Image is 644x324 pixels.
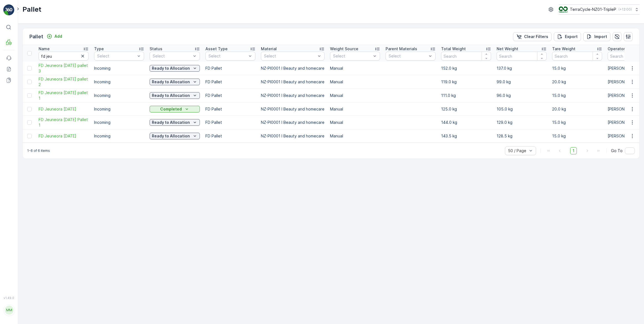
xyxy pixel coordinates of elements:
[608,46,625,52] p: Operator
[91,116,147,129] td: Incoming
[327,89,383,102] td: Manual
[264,53,316,59] p: Select
[441,46,466,52] p: Total Weight
[327,129,383,143] td: Manual
[497,46,518,52] p: Net Weight
[160,106,182,112] p: Completed
[27,93,32,98] div: Toggle Row Selected
[258,62,327,75] td: NZ-PI0001 I Beauty and homecare
[389,53,427,59] p: Select
[513,32,552,41] button: Clear Filters
[438,75,494,89] td: 119.0 kg
[91,89,147,102] td: Incoming
[258,116,327,129] td: NZ-PI0001 I Beauty and homecare
[203,75,258,89] td: FD Pallet
[91,102,147,116] td: Incoming
[152,66,190,71] p: Ready to Allocation
[39,52,89,61] input: Search
[208,53,247,59] p: Select
[438,62,494,75] td: 152.0 kg
[27,80,32,84] div: Toggle Row Selected
[150,119,200,126] button: Ready to Allocation
[438,102,494,116] td: 125.0 kg
[22,5,41,14] p: Pallet
[97,53,135,59] p: Select
[150,46,162,52] p: Status
[494,89,549,102] td: 96.0 kg
[549,75,605,89] td: 20.0 kg
[438,89,494,102] td: 111.0 kg
[258,102,327,116] td: NZ-PI0001 I Beauty and homecare
[327,75,383,89] td: Manual
[327,62,383,75] td: Manual
[549,116,605,129] td: 15.0 kg
[494,62,549,75] td: 137.0 kg
[150,65,200,72] button: Ready to Allocation
[494,75,549,89] td: 99.0 kg
[618,7,632,12] p: ( +12:00 )
[152,120,190,125] p: Ready to Allocation
[44,33,64,40] button: Add
[203,62,258,75] td: FD Pallet
[549,62,605,75] td: 15.0 kg
[494,129,549,143] td: 128.5 kg
[565,34,578,39] p: Export
[39,117,89,128] span: FD Jeuneora [DATE] Pallet 1
[524,34,548,39] p: Clear Filters
[570,147,577,154] span: 1
[39,90,89,101] a: FD Jeuneora 8.1.2024 pallet 1
[39,76,89,87] a: FD Jeuneora 8.1.2024 pallet 2
[39,46,50,52] p: Name
[494,102,549,116] td: 105.0 kg
[441,52,491,61] input: Search
[39,63,89,74] span: FD Jeuneora [DATE] pallet 3
[29,33,43,41] p: Pallet
[152,79,190,85] p: Ready to Allocation
[258,75,327,89] td: NZ-PI0001 I Beauty and homecare
[203,116,258,129] td: FD Pallet
[497,52,547,61] input: Search
[205,46,228,52] p: Asset Type
[552,46,575,52] p: Tare Weight
[39,106,89,112] span: FD Jeuneora [DATE]
[27,134,32,138] div: Toggle Row Selected
[203,129,258,143] td: FD Pallet
[3,4,14,16] img: logo
[94,46,104,52] p: Type
[39,117,89,128] a: FD Jeuneora 06.9.24 Pallet 1
[27,66,32,71] div: Toggle Row Selected
[54,34,62,39] p: Add
[583,32,610,41] button: Import
[3,296,14,300] span: v 1.49.0
[327,102,383,116] td: Manual
[258,89,327,102] td: NZ-PI0001 I Beauty and homecare
[39,90,89,101] span: FD Jeuneora [DATE] pallet 1
[494,116,549,129] td: 129.0 kg
[91,75,147,89] td: Incoming
[549,129,605,143] td: 15.0 kg
[333,53,371,59] p: Select
[438,129,494,143] td: 143.5 kg
[438,116,494,129] td: 144.0 kg
[152,133,190,139] p: Ready to Allocation
[549,89,605,102] td: 15.0 kg
[5,306,14,315] div: MM
[91,129,147,143] td: Incoming
[150,92,200,99] button: Ready to Allocation
[150,79,200,85] button: Ready to Allocation
[554,32,581,41] button: Export
[552,52,602,61] input: Search
[386,46,417,52] p: Parent Materials
[153,53,191,59] p: Select
[330,46,358,52] p: Weight Source
[203,102,258,116] td: FD Pallet
[91,62,147,75] td: Incoming
[594,34,607,39] p: Import
[559,4,640,14] button: TerraCycle-NZ01-TripleP(+12:00)
[570,7,616,12] p: TerraCycle-NZ01-TripleP
[203,89,258,102] td: FD Pallet
[3,301,14,320] button: MM
[39,133,89,139] a: FD Jeuneora 05.10.23
[258,129,327,143] td: NZ-PI0001 I Beauty and homecare
[39,63,89,74] a: FD Jeuneora 8.1.2024 pallet 3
